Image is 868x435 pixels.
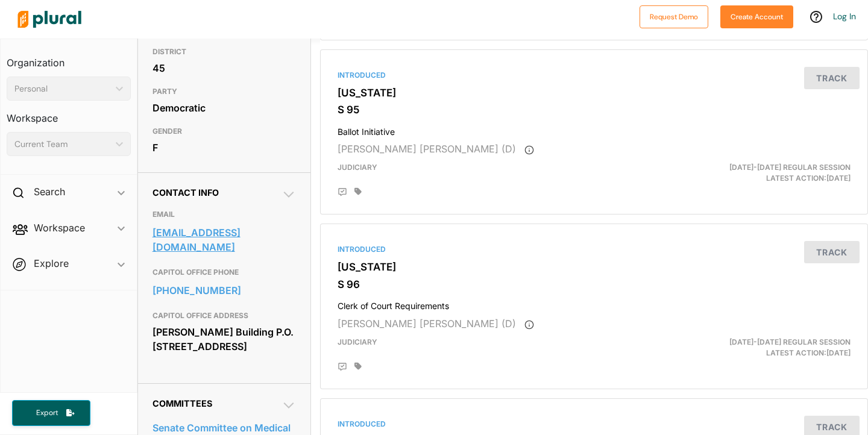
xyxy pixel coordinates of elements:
[354,187,362,196] div: Add tags
[14,138,111,151] div: Current Team
[338,121,851,137] h4: Ballot Initiative
[338,87,851,99] h3: [US_STATE]
[338,337,377,346] span: Judiciary
[338,318,516,330] span: [PERSON_NAME] [PERSON_NAME] (D)
[153,99,296,117] div: Democratic
[153,45,296,59] h3: DISTRICT
[7,101,131,127] h3: Workspace
[338,295,851,311] h4: Clerk of Court Requirements
[153,281,296,299] a: [PHONE_NUMBER]
[153,59,296,77] div: 45
[153,265,296,280] h3: CAPITOL OFFICE PHONE
[640,5,708,28] button: Request Demo
[338,362,347,372] div: Add Position Statement
[720,5,793,28] button: Create Account
[338,143,516,155] span: [PERSON_NAME] [PERSON_NAME] (D)
[14,83,111,95] div: Personal
[682,337,860,358] div: Latest Action: [DATE]
[833,11,856,22] a: Log In
[7,45,131,72] h3: Organization
[354,362,362,371] div: Add tags
[153,124,296,139] h3: GENDER
[682,162,860,184] div: Latest Action: [DATE]
[729,337,851,346] span: [DATE]-[DATE] Regular Session
[153,308,296,323] h3: CAPITOL OFFICE ADDRESS
[640,10,708,22] a: Request Demo
[804,241,860,263] button: Track
[720,10,793,22] a: Create Account
[338,261,851,273] h3: [US_STATE]
[12,400,90,426] button: Export
[729,163,851,172] span: [DATE]-[DATE] Regular Session
[804,67,860,89] button: Track
[338,419,851,430] div: Introduced
[153,398,212,408] span: Committees
[338,163,377,172] span: Judiciary
[153,323,296,355] div: [PERSON_NAME] Building P.O. [STREET_ADDRESS]
[338,104,851,116] h3: S 95
[153,139,296,157] div: F
[338,244,851,255] div: Introduced
[338,187,347,197] div: Add Position Statement
[28,408,66,418] span: Export
[338,278,851,290] h3: S 96
[338,70,851,81] div: Introduced
[153,207,296,222] h3: EMAIL
[153,84,296,99] h3: PARTY
[34,185,65,198] h2: Search
[153,224,296,256] a: [EMAIL_ADDRESS][DOMAIN_NAME]
[153,187,219,198] span: Contact Info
